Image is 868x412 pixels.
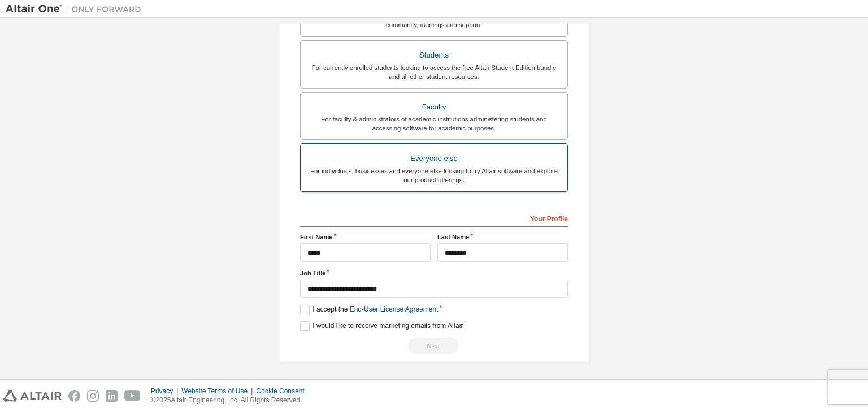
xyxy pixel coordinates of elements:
label: I accept the [300,305,438,314]
div: Privacy [151,387,181,396]
img: Altair One [6,3,147,15]
div: For faculty & administrators of academic institutions administering students and accessing softwa... [307,115,561,133]
label: I would like to receive marketing emails from Altair [300,321,463,331]
label: Job Title [300,269,568,278]
img: altair_logo.svg [3,390,62,402]
label: First Name [300,233,431,242]
div: Select your account type to continue [300,338,568,354]
div: Cookie Consent [256,387,311,396]
img: facebook.svg [68,390,80,402]
img: youtube.svg [124,390,141,402]
label: Last Name [437,233,568,242]
div: For individuals, businesses and everyone else looking to try Altair software and explore our prod... [307,166,561,185]
div: Faculty [307,99,561,115]
img: linkedin.svg [106,390,118,402]
div: For currently enrolled students looking to access the free Altair Student Edition bundle and all ... [307,63,561,81]
div: Everyone else [307,151,561,166]
div: Your Profile [300,209,568,227]
p: © 2025 Altair Engineering, Inc. All Rights Reserved. [151,396,311,405]
img: instagram.svg [87,390,99,402]
a: End-User License Agreement [350,305,439,313]
div: Website Terms of Use [181,387,256,396]
div: Students [307,47,561,63]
